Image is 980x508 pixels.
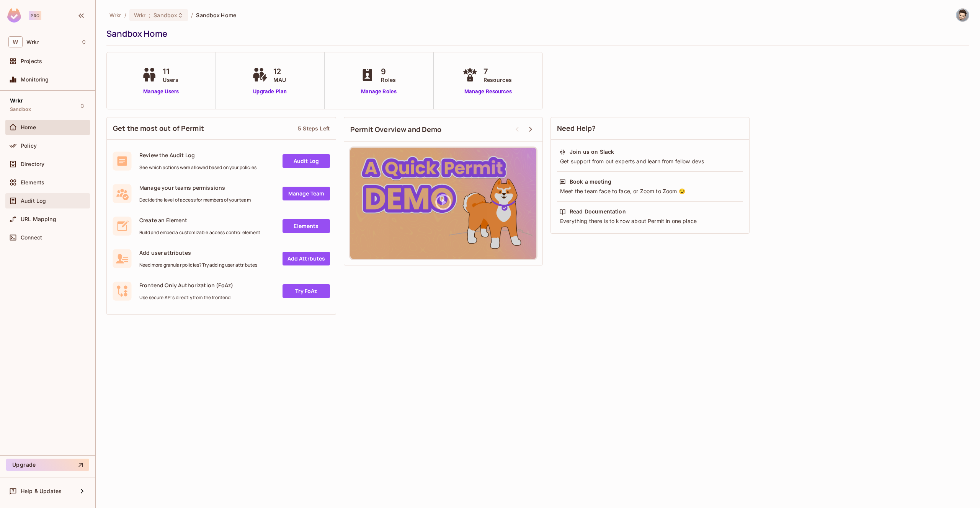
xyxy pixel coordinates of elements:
span: Need more granular policies? Try adding user attributes [139,262,257,268]
a: Manage Resources [461,88,516,96]
span: : [148,12,151,18]
span: Frontend Only Authorization (FoAz) [139,282,233,289]
span: See which actions were allowed based on your policies [139,164,256,171]
div: Read Documentation [570,208,626,215]
span: 12 [273,66,286,77]
a: Manage Users [140,88,182,96]
span: Home [21,124,36,130]
div: Book a meeting [570,178,611,186]
span: MAU [273,76,286,84]
div: Meet the team face to face, or Zoom to Zoom 😉 [559,187,741,195]
span: 11 [163,66,178,77]
img: SReyMgAAAABJRU5ErkJggg== [7,8,21,23]
span: Wrkr [10,98,23,104]
a: Manage Team [283,187,330,200]
span: Get the most out of Permit [113,124,204,133]
a: Audit Log [283,154,330,168]
span: 7 [483,66,512,77]
span: Projects [21,58,42,64]
span: Monitoring [21,77,49,83]
span: Policy [21,143,37,149]
span: Add user attributes [139,249,257,256]
span: Audit Log [21,198,46,204]
span: Permit Overview and Demo [350,125,442,134]
div: Get support from out experts and learn from fellow devs [559,158,741,165]
a: Upgrade Plan [250,88,290,96]
span: Resources [483,76,512,84]
span: W [8,36,23,47]
div: Pro [29,11,41,20]
a: Add Attrbutes [283,252,330,265]
span: Users [163,76,178,84]
button: Upgrade [6,459,89,471]
span: Workspace: Wrkr [26,39,39,45]
span: Decide the level of access for members of your team [139,197,251,203]
span: Sandbox [10,106,31,112]
span: Sandbox [154,11,177,19]
span: Create an Element [139,217,260,224]
span: Build and embed a customizable access control element [139,230,260,236]
span: the active workspace [109,11,121,19]
span: Roles [381,76,396,84]
div: Everything there is to know about Permit in one place [559,217,741,225]
span: Sandbox Home [196,11,236,19]
li: / [191,11,193,19]
span: Review the Audit Log [139,151,256,159]
a: Manage Roles [358,88,400,96]
li: / [124,11,126,19]
span: Directory [21,161,44,167]
div: Sandbox Home [106,28,965,39]
span: Use secure API's directly from the frontend [139,295,233,301]
div: 5 Steps Left [298,125,330,132]
span: 9 [381,66,396,77]
a: Try FoAz [283,284,330,298]
img: Alan Terriaga [956,9,969,21]
span: Need Help? [557,124,596,133]
span: Help & Updates [21,488,62,494]
span: URL Mapping [21,216,56,222]
span: Manage your teams permissions [139,184,251,191]
span: Elements [21,179,44,186]
div: Join us on Slack [570,148,614,156]
span: Connect [21,234,42,241]
a: Elements [283,219,330,233]
span: Wrkr [134,11,146,19]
